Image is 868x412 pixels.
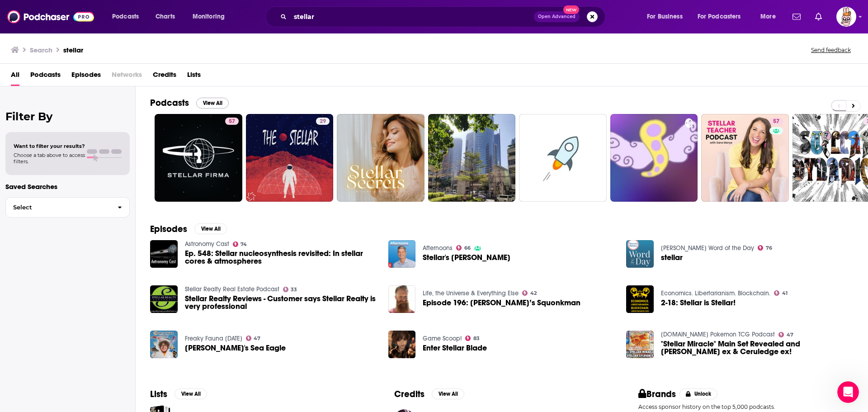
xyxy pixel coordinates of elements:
a: Merriam-Webster's Word of the Day [661,244,754,252]
span: 47 [254,336,260,341]
a: Astronomy Cast [185,240,229,248]
button: Select [5,197,130,218]
span: 74 [241,242,247,246]
a: 57 [155,114,242,202]
a: Podcasts [30,67,61,86]
h2: Podcasts [150,97,189,109]
a: Lists [187,67,201,86]
a: Stellar Realty Reviews - Customer says Stellar Realty is very professional [185,295,377,310]
img: 2-18: Stellar is Stellar! [626,285,654,313]
span: Episodes [71,67,101,86]
img: Stellar's Andrew Maclaren [388,240,416,268]
p: Saved Searches [5,182,130,191]
img: Ep. 548: Stellar nucleosynthesis revisited: In stellar cores & atmospheres [150,240,178,268]
a: Economics. Libertarianism. Blockchain. [661,289,770,297]
p: Access sponsor history on the top 5,000 podcasts. [638,403,854,410]
span: Networks [112,67,142,86]
span: Stellar's [PERSON_NAME] [423,254,510,261]
a: PokeBeach.com Pokemon TCG Podcast [661,331,775,338]
a: Game Scoop! [423,335,462,342]
span: Monitoring [193,10,225,23]
a: "Stellar Miracle" Main Set Revealed and Stellar Sylveon ex & Ceruledge ex! [661,340,854,355]
a: Ep. 548: Stellar nucleosynthesis revisited: In stellar cores & atmospheres [185,250,377,265]
h2: Lists [150,388,167,400]
a: Enter Stellar Blade [423,344,487,352]
a: stellar [661,254,683,261]
div: Search podcasts, credits, & more... [274,6,614,27]
a: 33 [283,287,297,292]
a: Stellar's Andrew Maclaren [423,254,510,261]
a: 66 [456,245,471,251]
button: open menu [186,9,236,24]
img: stellar [626,240,654,268]
span: For Business [647,10,683,23]
a: Stellar's Sea Eagle [185,344,286,352]
span: Charts [156,10,175,23]
span: 83 [473,336,480,341]
button: open menu [641,9,694,24]
button: Open AdvancedNew [534,11,580,22]
a: Afternoons [423,244,453,252]
span: 57 [773,117,779,126]
img: Stellar's Sea Eagle [150,331,178,358]
a: 57 [225,118,239,125]
span: More [760,10,776,23]
span: [PERSON_NAME]'s Sea Eagle [185,344,286,352]
a: 57 [769,118,783,125]
span: 42 [530,291,537,295]
button: open menu [692,9,754,24]
a: Stellar Realty Reviews - Customer says Stellar Realty is very professional [150,285,178,313]
button: View All [175,388,207,399]
span: Podcasts [112,10,139,23]
h2: Brands [638,388,676,400]
button: Show profile menu [836,7,856,27]
span: New [563,5,580,14]
button: Send feedback [808,46,854,54]
a: 41 [774,290,788,296]
a: 47 [778,332,793,337]
a: 47 [246,336,261,341]
button: View All [432,388,464,399]
span: 57 [229,117,235,126]
img: Enter Stellar Blade [388,331,416,358]
a: "Stellar Miracle" Main Set Revealed and Stellar Sylveon ex & Ceruledge ex! [626,331,654,358]
button: View All [196,98,229,109]
h2: Credits [394,388,425,400]
a: PodcastsView All [150,97,229,109]
h2: Episodes [150,223,187,235]
a: 57 [701,114,789,202]
a: 29 [246,114,334,202]
span: Choose a tab above to access filters. [14,152,85,165]
iframe: Intercom live chat [837,381,859,403]
span: Select [6,204,110,210]
img: User Profile [836,7,856,27]
h3: stellar [63,46,83,54]
span: Episode 196: [PERSON_NAME]’s Squonkman [423,299,580,307]
span: Want to filter your results? [14,143,85,149]
a: ListsView All [150,388,207,400]
a: 74 [233,242,247,247]
button: View All [194,223,227,234]
img: Episode 196: Stellar’s Squonkman [388,285,416,313]
span: All [11,67,19,86]
input: Search podcasts, credits, & more... [290,9,534,24]
a: Credits [153,67,176,86]
a: 29 [316,118,330,125]
h3: Search [30,46,52,54]
a: Freaky Fauna Friday [185,335,242,342]
a: 42 [522,290,537,296]
span: 33 [291,288,297,292]
span: For Podcasters [698,10,741,23]
h2: Filter By [5,110,130,123]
